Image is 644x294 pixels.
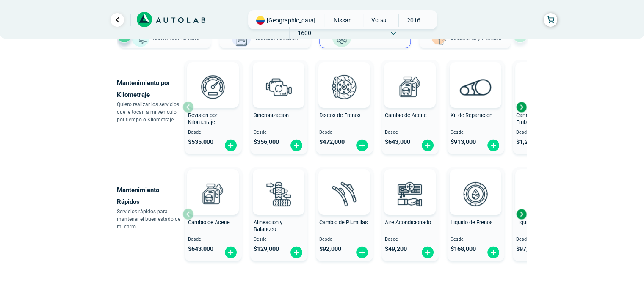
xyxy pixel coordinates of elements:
img: fi_plus-circle2.svg [486,139,500,152]
span: Alineación y Balanceo [254,219,282,233]
button: Líquido de Frenos Desde $168,000 [447,167,504,261]
button: Discos de Frenos Desde $472,000 [316,60,373,154]
span: Desde [188,237,238,242]
img: AD0BCuuxAAAAAElFTkSuQmCC [397,171,423,196]
span: $ 535,000 [188,138,213,146]
img: cambio_de_aceite-v3.svg [391,68,428,105]
button: Alineación y Balanceo Desde $129,000 [250,167,307,261]
span: $ 129,000 [254,245,279,253]
p: Mantenimiento Rápidos [117,184,182,208]
span: Desde [516,130,567,135]
button: Cambio de Kit de Embrague Desde $1,280,000 [513,60,570,154]
span: 2016 [399,14,429,27]
img: cambio_de_aceite-v3.svg [194,175,232,212]
span: Revisión por Kilometraje [188,112,217,126]
a: Ir al paso anterior [111,13,124,27]
img: revision_por_kilometraje-v3.svg [194,68,232,105]
span: [GEOGRAPHIC_DATA] [267,16,315,25]
button: Revisión por Kilometraje Desde $535,000 [185,60,242,154]
img: correa_de_reparticion-v3.svg [460,79,492,95]
span: Desde [319,130,370,135]
span: Desde [254,130,304,135]
img: frenos2-v3.svg [326,68,363,105]
span: Cambio de Plumillas [319,219,368,225]
img: liquido_refrigerante-v3.svg [522,175,560,212]
img: AD0BCuuxAAAAAElFTkSuQmCC [200,171,226,196]
span: NISSAN [328,14,358,27]
img: AD0BCuuxAAAAAElFTkSuQmCC [332,64,357,89]
img: fi_plus-circle2.svg [290,246,303,259]
div: Next slide [515,208,528,220]
span: $ 1,280,000 [516,138,547,146]
span: Cambio de Aceite [188,219,230,225]
span: $ 913,000 [451,138,476,146]
span: Desde [385,130,435,135]
img: fi_plus-circle2.svg [224,139,238,152]
span: Cambio de Kit de Embrague [516,112,556,126]
img: AD0BCuuxAAAAAElFTkSuQmCC [266,64,291,89]
span: $ 472,000 [319,138,345,146]
span: Desde [188,130,238,135]
img: fi_plus-circle2.svg [355,246,369,259]
img: fi_plus-circle2.svg [224,246,238,259]
span: Desde [451,237,501,242]
button: Kit de Repartición Desde $913,000 [447,60,504,154]
img: Flag of COLOMBIA [256,16,265,25]
img: aire_acondicionado-v3.svg [391,175,428,212]
button: Líquido Refrigerante Desde $97,300 [513,167,570,261]
img: AD0BCuuxAAAAAElFTkSuQmCC [200,64,226,89]
p: Mantenimiento por Kilometraje [117,77,182,101]
span: $ 643,000 [188,245,213,253]
img: AD0BCuuxAAAAAElFTkSuQmCC [463,64,488,89]
span: $ 168,000 [451,245,476,253]
img: alineacion_y_balanceo-v3.svg [260,175,297,212]
button: Aire Acondicionado Desde $49,200 [381,167,439,261]
span: Desde [451,130,501,135]
img: kit_de_embrague-v3.svg [522,68,560,105]
img: fi_plus-circle2.svg [421,246,434,259]
span: Identificar la falla [152,34,200,41]
img: fi_plus-circle2.svg [355,139,369,152]
img: AD0BCuuxAAAAAElFTkSuQmCC [463,171,488,196]
span: Desde [516,237,567,242]
span: VERSA [363,14,393,26]
span: Líquido Refrigerante [516,219,564,225]
img: sincronizacion-v3.svg [260,68,297,105]
span: 1600 [290,27,320,39]
button: Cambio de Aceite Desde $643,000 [185,167,242,261]
p: Quiero realizar los servicios que le tocan a mi vehículo por tiempo o Kilometraje [117,101,182,124]
p: Servicios rápidos para mantener el buen estado de mi carro. [117,208,182,231]
span: Aire Acondicionado [385,219,431,225]
span: Cambio de Aceite [385,112,427,118]
span: Discos de Frenos [319,112,361,118]
img: fi_plus-circle2.svg [290,139,303,152]
img: fi_plus-circle2.svg [421,139,434,152]
span: Líquido de Frenos [451,219,493,225]
button: Cambio de Aceite Desde $643,000 [381,60,439,154]
button: Sincronizacion Desde $356,000 [250,60,307,154]
span: $ 97,300 [516,245,538,253]
img: AD0BCuuxAAAAAElFTkSuQmCC [266,171,291,196]
span: Sincronizacion [254,112,289,118]
img: plumillas-v3.svg [326,175,363,212]
img: AD0BCuuxAAAAAElFTkSuQmCC [397,64,423,89]
img: fi_plus-circle2.svg [486,246,500,259]
span: Desde [385,237,435,242]
span: Desde [319,237,370,242]
img: AD0BCuuxAAAAAElFTkSuQmCC [332,171,357,196]
span: $ 356,000 [254,138,279,146]
span: Kit de Repartición [451,112,492,118]
span: $ 643,000 [385,138,410,146]
img: liquido_frenos-v3.svg [457,175,494,212]
button: Cambio de Plumillas Desde $92,000 [316,167,373,261]
span: $ 49,200 [385,245,407,253]
span: $ 92,000 [319,245,341,253]
span: Desde [254,237,304,242]
div: Next slide [515,101,528,113]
